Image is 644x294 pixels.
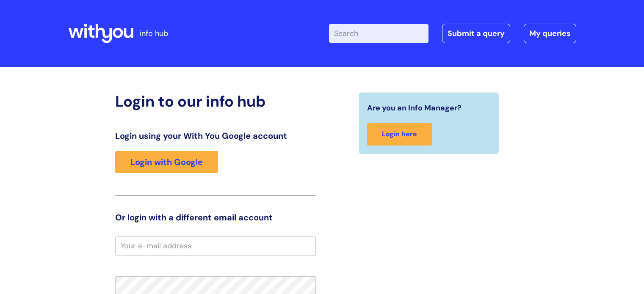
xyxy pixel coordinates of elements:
[115,236,316,256] input: Your e-mail address
[367,123,432,146] a: Login here
[524,24,576,43] a: My queries
[367,101,462,115] span: Are you an Info Manager?
[442,24,510,43] a: Submit a query
[115,131,316,141] h3: Login using your With You Google account
[115,212,316,223] h3: Or login with a different email account
[115,92,316,110] h2: Login to our info hub
[140,27,168,40] p: info hub
[329,24,428,43] input: Search
[115,151,218,173] a: Login with Google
